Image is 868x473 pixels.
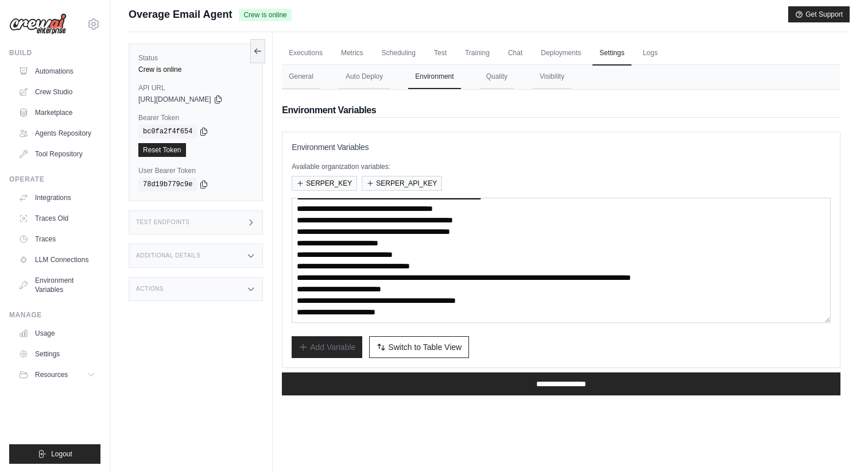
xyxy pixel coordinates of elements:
a: Traces Old [14,209,100,228]
button: Logout [9,444,100,464]
a: Training [458,41,497,66]
button: SERPER_API_KEY [362,176,442,191]
a: Metrics [334,41,370,66]
a: Scheduling [375,41,423,66]
span: Overage Email Agent [129,6,232,22]
a: LLM Connections [14,251,100,269]
nav: Tabs [282,65,840,89]
span: Resources [35,370,68,379]
button: Add Variable [292,336,362,358]
button: SERPER_KEY [292,176,357,191]
h3: Test Endpoints [136,219,190,226]
a: Executions [282,41,330,66]
a: Logs [636,41,665,66]
a: Agents Repository [14,124,100,143]
label: Bearer Token [138,113,253,122]
div: Manage [9,310,100,320]
a: Reset Token [138,143,186,157]
button: Environment [408,65,460,89]
button: Resources [14,366,100,384]
a: Crew Studio [14,83,100,101]
img: Logo [9,13,67,35]
button: Quality [479,65,514,89]
a: Environment Variables [14,271,100,299]
h3: Environment Variables [292,141,831,153]
a: Marketplace [14,103,100,122]
button: Visibility [533,65,571,89]
label: User Bearer Token [138,166,253,175]
div: Build [9,48,100,57]
a: Chat [501,41,529,66]
div: Operate [9,175,100,184]
p: Available organization variables: [292,162,831,171]
a: Automations [14,62,100,80]
h2: Environment Variables [282,103,840,117]
button: Get Support [788,6,850,22]
h3: Actions [136,286,164,293]
code: bc0fa2f4f654 [138,125,197,139]
a: Integrations [14,189,100,207]
div: Crew is online [138,65,253,74]
label: Status [138,53,253,63]
button: General [282,65,320,89]
a: Settings [592,41,631,66]
span: Crew is online [239,9,291,21]
span: Switch to Table View [388,341,462,353]
a: Usage [14,324,100,343]
a: Tool Repository [14,145,100,163]
code: 78d19b779c9e [138,178,197,191]
button: Switch to Table View [369,336,469,358]
a: Settings [14,345,100,363]
a: Deployments [534,41,588,66]
button: Auto Deploy [339,65,390,89]
span: [URL][DOMAIN_NAME] [138,95,211,104]
h3: Additional Details [136,252,200,259]
a: Test [427,41,454,66]
label: API URL [138,83,253,93]
a: Traces [14,230,100,248]
span: Logout [51,449,72,459]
